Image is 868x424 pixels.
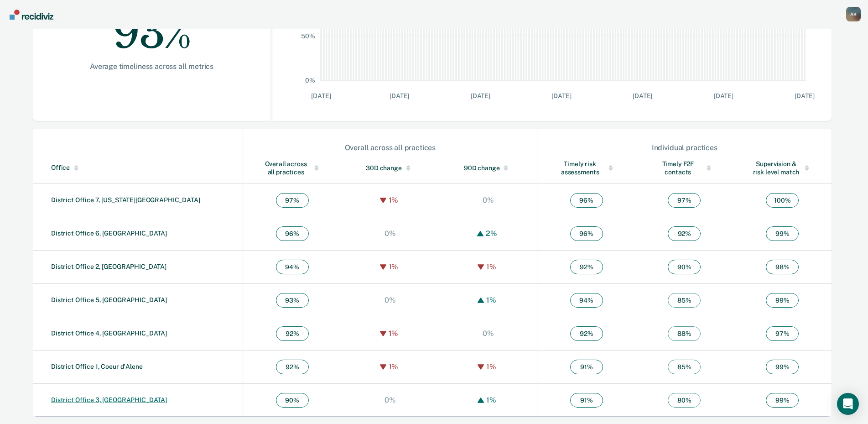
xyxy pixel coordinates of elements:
span: 94 % [570,293,603,308]
span: 91 % [570,360,603,374]
span: 98 % [766,260,799,274]
div: A K [846,7,861,21]
div: 0% [382,296,398,304]
a: District Office 6, [GEOGRAPHIC_DATA] [51,230,167,237]
div: 1% [386,362,401,371]
text: [DATE] [471,92,490,99]
span: 99 % [766,226,799,241]
span: 99 % [766,393,799,408]
span: 97 % [766,326,799,341]
text: [DATE] [312,92,331,99]
div: 0% [480,329,496,338]
span: 99 % [766,360,799,374]
span: 92 % [276,360,309,374]
span: 92 % [570,260,603,274]
th: Toggle SortBy [537,152,635,184]
span: 97 % [276,193,309,208]
span: 94 % [276,260,309,274]
div: 1% [386,196,401,204]
div: 1% [386,262,401,271]
a: District Office 4, [GEOGRAPHIC_DATA] [51,330,167,337]
text: [DATE] [390,92,409,99]
div: Overall across all practices [261,160,323,176]
div: Individual practices [538,143,831,152]
a: District Office 5, [GEOGRAPHIC_DATA] [51,296,167,304]
div: 0% [382,396,398,404]
div: 1% [484,262,499,271]
span: 92 % [668,226,701,241]
div: Average timeliness across all metrics [62,62,241,71]
div: Timely F2F contacts [654,160,715,176]
div: Supervision & risk level match [752,160,813,176]
text: [DATE] [714,92,733,99]
span: 92 % [276,326,309,341]
span: 91 % [570,393,603,408]
div: 1% [484,296,499,304]
img: Recidiviz [10,10,53,20]
div: Overall across all practices [244,143,536,152]
text: [DATE] [795,92,815,99]
span: 88 % [668,326,701,341]
th: Toggle SortBy [635,152,733,184]
span: 96 % [570,226,603,241]
a: District Office 3, [GEOGRAPHIC_DATA] [51,396,167,403]
text: [DATE] [633,92,652,99]
span: 100 % [766,193,799,208]
div: 2% [483,229,499,238]
a: District Office 1, Coeur d'Alene [51,363,143,370]
div: Office [51,164,239,172]
span: 85 % [668,293,701,308]
span: 93 % [276,293,309,308]
div: 30D change [359,164,421,172]
div: 90D change [457,164,519,172]
div: 1% [386,329,401,338]
div: 1% [484,362,499,371]
div: 0% [480,196,496,204]
div: Open Intercom Messenger [837,393,859,415]
span: 99 % [766,293,799,308]
th: Toggle SortBy [243,152,341,184]
span: 80 % [668,393,701,408]
th: Toggle SortBy [341,152,439,184]
th: Toggle SortBy [33,152,243,184]
a: District Office 7, [US_STATE][GEOGRAPHIC_DATA] [51,196,200,204]
a: District Office 2, [GEOGRAPHIC_DATA] [51,263,166,270]
span: 96 % [570,193,603,208]
div: Timely risk assessments [556,160,617,176]
text: [DATE] [552,92,572,99]
div: 1% [484,396,499,404]
span: 85 % [668,360,701,374]
span: 97 % [668,193,701,208]
th: Toggle SortBy [439,152,537,184]
button: Profile dropdown button [846,7,861,21]
span: 92 % [570,326,603,341]
th: Toggle SortBy [733,152,832,184]
span: 90 % [668,260,701,274]
span: 90 % [276,393,309,408]
span: 96 % [276,226,309,241]
div: 0% [382,229,398,238]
